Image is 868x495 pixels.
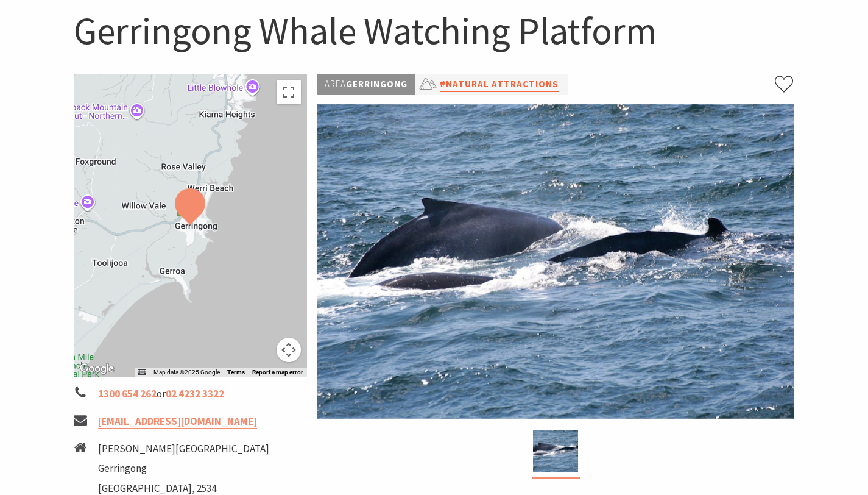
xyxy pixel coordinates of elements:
li: or [74,386,308,402]
a: 02 4232 3322 [166,387,224,401]
a: Open this area in Google Maps (opens a new window) [77,361,117,377]
img: Gerringong Whale Watching Platform [533,430,578,472]
li: Gerringong [98,460,269,477]
button: Keyboard shortcuts [138,368,146,377]
a: [EMAIL_ADDRESS][DOMAIN_NAME] [98,415,257,429]
button: Map camera controls [277,338,301,362]
span: Map data ©2025 Google [153,369,220,376]
h1: Gerringong Whale Watching Platform [74,6,795,55]
a: Report a map error [252,369,303,376]
img: Gerringong Whale Watching Platform [317,104,794,419]
img: Google [77,361,117,377]
a: 1300 654 262 [98,387,157,401]
a: Terms (opens in new tab) [227,369,245,376]
p: Gerringong [317,74,415,95]
button: Toggle fullscreen view [277,80,301,104]
span: Area [325,78,346,90]
li: [PERSON_NAME][GEOGRAPHIC_DATA] [98,441,269,457]
a: #Natural Attractions [440,77,559,92]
